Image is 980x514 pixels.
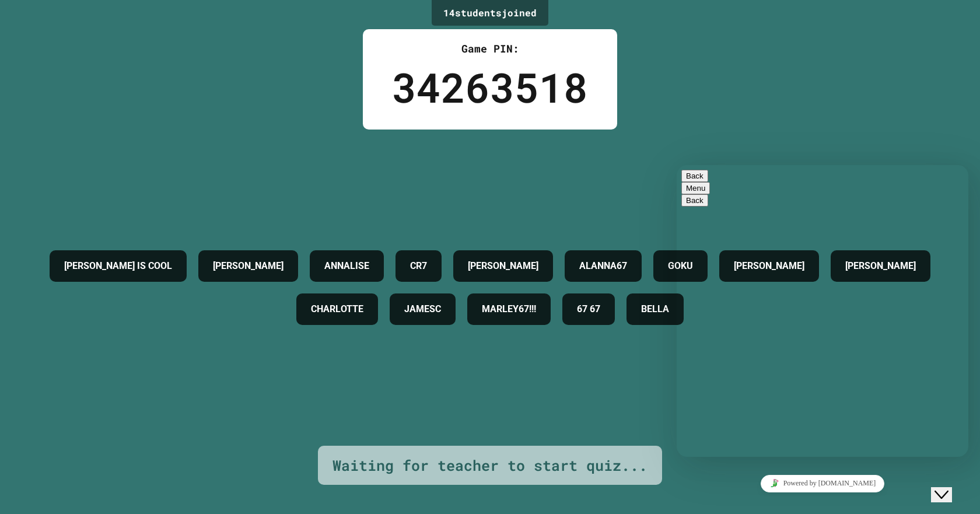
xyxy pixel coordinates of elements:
h4: MARLEY67!!! [482,302,536,316]
div: 34263518 [392,57,588,118]
iframe: chat widget [677,470,968,496]
iframe: chat widget [677,165,968,457]
h4: [PERSON_NAME] IS COOL [64,259,172,273]
div: Game PIN: [392,41,588,57]
h4: CHARLOTTE [311,302,363,316]
h4: CR7 [410,259,427,273]
h4: ALANNA67 [579,259,627,273]
h4: [PERSON_NAME] [213,259,283,273]
h4: ANNALISE [324,259,369,273]
iframe: chat widget [931,467,968,502]
h4: [PERSON_NAME] [468,259,538,273]
h4: JAMESC [404,302,441,316]
h4: 67 67 [577,302,600,316]
div: Waiting for teacher to start quiz... [332,454,647,477]
h4: BELLA [641,302,669,316]
h4: GOKU [668,259,693,273]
